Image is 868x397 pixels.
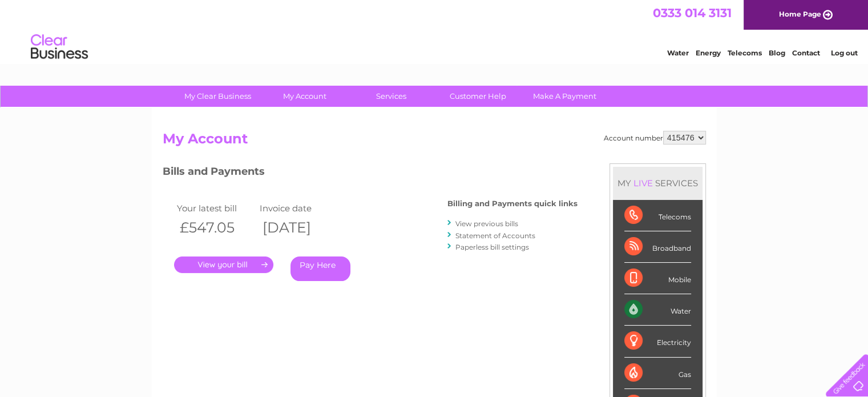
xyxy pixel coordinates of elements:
div: Clear Business is a trading name of Verastar Limited (registered in [GEOGRAPHIC_DATA] No. 3667643... [165,6,704,55]
div: Water [624,294,691,326]
a: Blog [769,49,785,57]
div: Broadband [624,231,691,263]
th: £547.05 [174,216,257,239]
div: Account number [604,131,706,145]
a: Energy [696,49,721,57]
img: logo.png [30,30,88,65]
a: Services [344,86,438,107]
div: Telecoms [624,200,691,231]
a: Contact [792,49,820,57]
div: Mobile [624,263,691,294]
a: Paperless bill settings [455,243,529,251]
h4: Billing and Payments quick links [447,199,578,208]
div: LIVE [631,178,655,189]
td: Your latest bill [174,200,257,216]
a: Statement of Accounts [455,231,535,240]
td: Invoice date [257,200,340,216]
div: Gas [624,358,691,389]
h2: My Account [163,131,706,153]
a: Log out [830,49,857,57]
a: Pay Here [290,256,350,281]
h3: Bills and Payments [163,163,578,183]
div: MY SERVICES [613,167,703,199]
div: Electricity [624,326,691,357]
a: 0333 014 3131 [653,6,732,20]
a: Customer Help [431,86,525,107]
a: Make A Payment [518,86,612,107]
a: My Clear Business [171,86,265,107]
a: View previous bills [455,219,518,228]
a: My Account [257,86,352,107]
a: Telecoms [728,49,762,57]
th: [DATE] [257,216,340,239]
a: Water [667,49,689,57]
a: . [174,256,273,273]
